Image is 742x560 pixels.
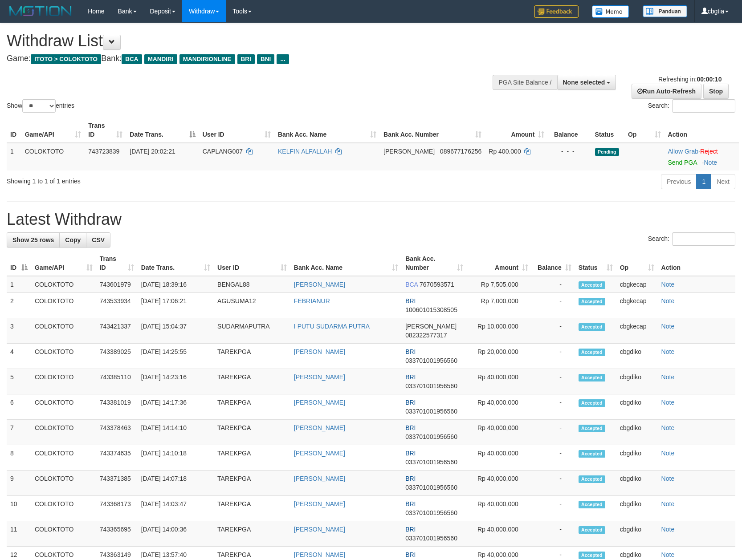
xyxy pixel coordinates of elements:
[138,318,214,344] td: [DATE] 15:04:37
[661,348,675,355] a: Note
[402,251,467,276] th: Bank Acc. Number: activate to sort column ascending
[616,276,658,293] td: cbgkecap
[467,496,532,521] td: Rp 40,000,000
[7,54,486,63] h4: Game: Bank:
[138,276,214,293] td: [DATE] 18:39:16
[616,293,658,318] td: cbgkecap
[214,369,290,394] td: TAREKPGA
[579,399,605,407] span: Accepted
[648,99,735,113] label: Search:
[7,232,60,248] a: Show 25 rows
[467,420,532,445] td: Rp 40,000,000
[591,118,624,143] th: Status
[467,445,532,471] td: Rp 40,000,000
[31,54,101,64] span: ITOTO > COLOKTOTO
[661,450,675,457] a: Note
[12,236,54,243] span: Show 25 rows
[7,445,31,471] td: 8
[616,496,658,521] td: cbgdiko
[96,251,138,276] th: Trans ID: activate to sort column ascending
[485,118,548,143] th: Amount: activate to sort column ascending
[214,445,290,471] td: TAREKPGA
[294,500,345,507] a: [PERSON_NAME]
[579,526,605,534] span: Accepted
[405,297,416,304] span: BRI
[96,369,138,394] td: 743385110
[138,394,214,420] td: [DATE] 14:17:36
[532,394,575,420] td: -
[616,251,658,276] th: Op: activate to sort column ascending
[711,174,735,189] a: Next
[130,148,175,155] span: [DATE] 20:02:21
[467,344,532,369] td: Rp 20,000,000
[290,251,402,276] th: Bank Acc. Name: activate to sort column ascending
[7,251,31,276] th: ID: activate to sort column descending
[532,251,575,276] th: Balance: activate to sort column ascending
[405,306,457,313] span: Copy 100601015308505 to clipboard
[294,526,345,533] a: [PERSON_NAME]
[592,5,629,18] img: Button%20Memo.svg
[579,475,605,483] span: Accepted
[563,79,605,86] span: None selected
[697,76,722,83] strong: 00:00:10
[489,148,521,155] span: Rp 400.000
[668,148,698,155] a: Allow Grab
[203,148,243,155] span: CAPLANG007
[624,118,665,143] th: Op: activate to sort column ascending
[214,394,290,420] td: TAREKPGA
[405,484,457,491] span: Copy 033701001956560 to clipboard
[405,450,416,457] span: BRI
[380,118,485,143] th: Bank Acc. Number: activate to sort column ascending
[214,276,290,293] td: BENGAL88
[616,420,658,445] td: cbgdiko
[405,348,416,355] span: BRI
[199,118,274,143] th: User ID: activate to sort column ascending
[668,159,697,166] a: Send PGA
[294,373,345,381] a: [PERSON_NAME]
[138,420,214,445] td: [DATE] 14:14:10
[696,174,711,189] a: 1
[405,382,457,390] span: Copy 033701001956560 to clipboard
[96,496,138,521] td: 743368173
[294,297,330,304] a: FEBRIANUR
[138,293,214,318] td: [DATE] 17:06:21
[7,344,31,369] td: 4
[579,281,605,289] span: Accepted
[31,344,96,369] td: COLOKTOTO
[467,471,532,496] td: Rp 40,000,000
[294,281,345,288] a: [PERSON_NAME]
[467,251,532,276] th: Amount: activate to sort column ascending
[214,496,290,521] td: TAREKPGA
[616,445,658,471] td: cbgdiko
[616,471,658,496] td: cbgdiko
[7,173,302,186] div: Showing 1 to 1 of 1 entries
[237,54,255,64] span: BRI
[405,373,416,381] span: BRI
[661,424,675,431] a: Note
[534,5,579,18] img: Feedback.jpg
[126,118,199,143] th: Date Trans.: activate to sort column descending
[405,535,457,542] span: Copy 033701001956560 to clipboard
[661,373,675,381] a: Note
[532,420,575,445] td: -
[294,475,345,482] a: [PERSON_NAME]
[405,281,418,288] span: BCA
[294,348,345,355] a: [PERSON_NAME]
[257,54,274,64] span: BNI
[579,349,605,356] span: Accepted
[31,394,96,420] td: COLOKTOTO
[532,445,575,471] td: -
[551,147,587,156] div: - - -
[31,496,96,521] td: COLOKTOTO
[405,323,457,330] span: [PERSON_NAME]
[661,281,675,288] a: Note
[661,526,675,533] a: Note
[214,293,290,318] td: AGUSUMA12
[557,75,616,90] button: None selected
[7,99,74,113] label: Show entries
[467,276,532,293] td: Rp 7,505,000
[294,399,345,406] a: [PERSON_NAME]
[704,159,717,166] a: Note
[658,76,722,83] span: Refreshing in:
[138,496,214,521] td: [DATE] 14:03:47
